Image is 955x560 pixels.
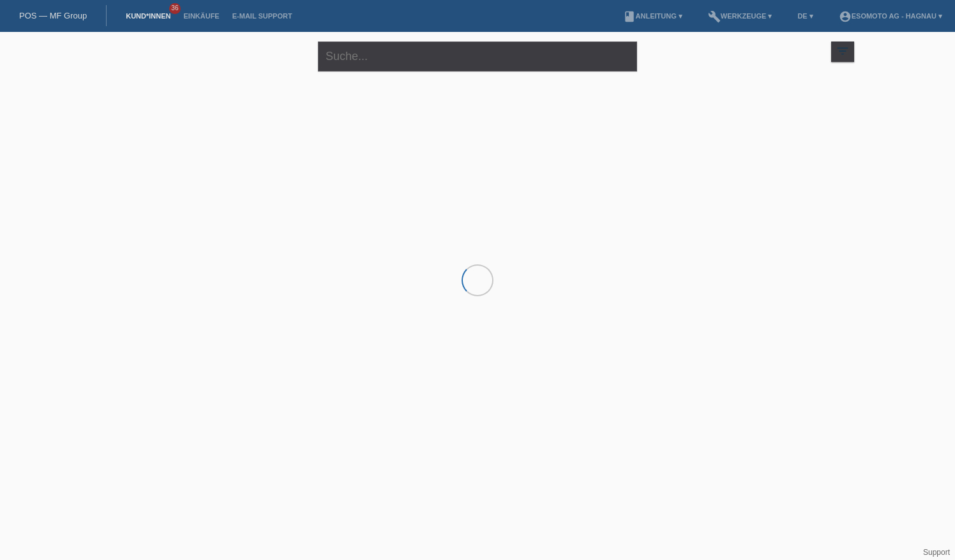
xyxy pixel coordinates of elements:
[623,10,636,23] i: book
[226,12,299,20] a: E-Mail Support
[836,44,850,58] i: filter_list
[791,12,819,20] a: DE ▾
[702,12,779,20] a: buildWerkzeuge ▾
[177,12,225,20] a: Einkäufe
[923,548,950,557] a: Support
[708,10,721,23] i: build
[839,10,852,23] i: account_circle
[19,11,87,20] a: POS — MF Group
[617,12,689,20] a: bookAnleitung ▾
[169,3,181,14] span: 36
[318,42,637,72] input: Suche...
[119,12,177,20] a: Kund*innen
[832,12,949,20] a: account_circleEsomoto AG - Hagnau ▾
